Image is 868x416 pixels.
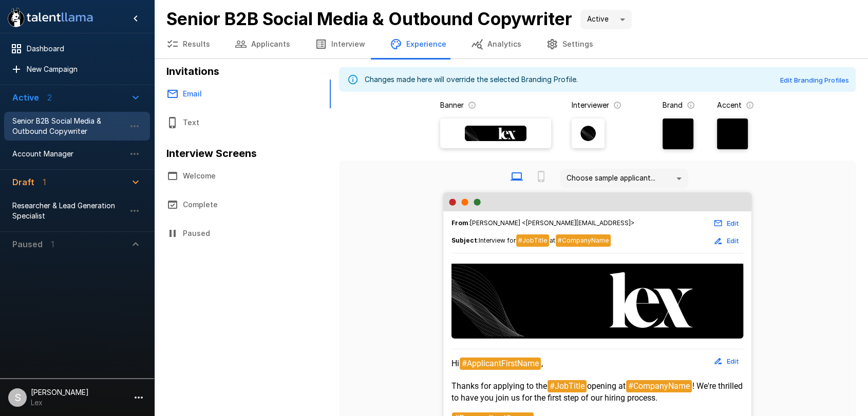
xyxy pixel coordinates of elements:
span: #CompanyName [556,234,611,247]
label: Banner Logo [440,118,551,148]
span: opening at [587,381,626,391]
img: Banner Logo [465,126,526,141]
span: Thanks for applying to the [451,381,547,391]
span: #ApplicantFirstName [460,358,541,370]
button: Edit [710,353,743,369]
div: Active [580,10,632,29]
button: Experience [378,30,459,58]
p: Brand [663,100,683,110]
span: : [PERSON_NAME] <[PERSON_NAME][EMAIL_ADDRESS]> [451,218,635,228]
span: #JobTitle [516,234,549,247]
button: Welcome [154,162,331,190]
svg: The primary color for buttons in branded interviews and emails. It should be a color that complem... [746,101,754,109]
p: Banner [440,100,464,110]
img: lex_avatar2.png [580,126,596,141]
button: Analytics [459,30,534,58]
span: #JobTitle [548,380,587,392]
p: Interviewer [572,100,609,110]
span: : [451,234,611,247]
svg: The background color for branded interviews and emails. It should be a color that complements you... [687,101,695,109]
svg: The banner version of your logo. Using your logo will enable customization of brand and accent co... [468,101,476,109]
span: , [541,359,543,368]
button: Complete [154,190,331,219]
span: at [550,236,555,244]
b: From [451,219,468,227]
button: Results [154,30,222,58]
svg: The image that will show next to questions in your candidate interviews. It must be square and at... [613,101,621,109]
span: Hi [451,359,459,368]
button: Paused [154,219,331,248]
button: Email [154,80,331,108]
img: Talent Llama [451,264,743,336]
p: Accent [717,100,742,110]
button: Edit [710,215,743,231]
span: #CompanyName [626,380,692,392]
div: Choose sample applicant... [560,169,688,188]
b: Senior B2B Social Media & Outbound Copywriter [166,8,572,29]
span: Interview for [479,236,516,244]
button: Interview [303,30,378,58]
button: Text [154,108,331,137]
button: Edit [710,233,743,249]
div: Changes made here will override the selected Branding Profile. [365,70,578,89]
button: Edit Branding Profiles [778,72,852,88]
button: Applicants [222,30,303,58]
b: Subject [451,236,477,244]
button: Settings [534,30,606,58]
